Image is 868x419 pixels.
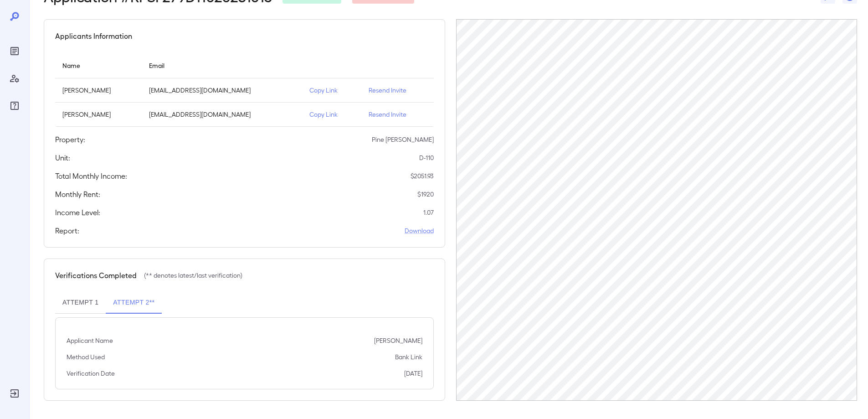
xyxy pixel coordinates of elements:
p: Applicant Name [67,336,113,345]
div: FAQ [7,98,22,113]
h5: Total Monthly Income: [55,171,127,181]
p: D-110 [419,153,434,162]
p: Bank Link [395,352,422,362]
p: [EMAIL_ADDRESS][DOMAIN_NAME] [149,86,295,95]
h5: Income Level: [55,207,100,218]
h5: Verifications Completed [55,270,137,281]
div: Manage Users [7,71,22,86]
h5: Monthly Rent: [55,189,100,200]
p: 1.07 [423,208,434,217]
div: Reports [7,44,22,58]
button: Attempt 1 [55,292,106,314]
p: Method Used [67,352,105,362]
h5: Property: [55,134,85,145]
p: Resend Invite [369,110,426,119]
p: Resend Invite [369,86,426,95]
div: Log Out [7,386,22,401]
button: Attempt 2** [106,292,162,314]
h5: Applicants Information [55,31,132,41]
th: Name [55,52,142,78]
p: [DATE] [404,369,422,378]
table: simple table [55,52,434,127]
p: $ 2051.93 [411,171,434,181]
p: $ 1920 [417,190,434,199]
p: Verification Date [67,369,115,378]
p: Copy Link [309,110,354,119]
p: Pine [PERSON_NAME] [372,135,434,144]
a: Download [405,226,434,235]
h5: Report: [55,225,79,236]
h5: Unit: [55,152,70,163]
p: [PERSON_NAME] [374,336,422,345]
p: Copy Link [309,86,354,95]
p: [EMAIL_ADDRESS][DOMAIN_NAME] [149,110,295,119]
th: Email [142,52,302,78]
p: [PERSON_NAME] [62,86,134,95]
p: [PERSON_NAME] [62,110,134,119]
p: (** denotes latest/last verification) [144,271,242,280]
